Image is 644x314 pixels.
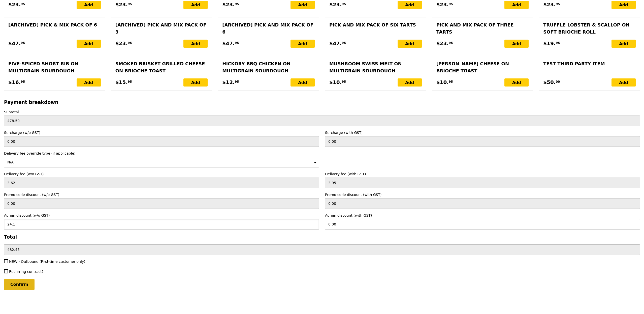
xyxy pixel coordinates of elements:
span: $19. [543,40,556,47]
span: $23. [436,1,449,8]
label: Promo code discount (with GST) [325,192,640,197]
h3: Total [4,234,640,240]
span: 95 [21,41,25,45]
span: 00 [556,80,560,84]
label: Admin discount (with GST) [325,213,640,218]
span: $23. [543,1,556,8]
div: Add [183,40,208,48]
span: 95 [128,80,132,84]
span: $47. [222,40,235,47]
span: 95 [21,2,25,6]
div: Truffle Lobster & Scallop on Soft Brioche Roll [543,21,636,36]
div: Add [183,1,208,9]
label: Delivery fee override type (if applicable) [4,151,319,156]
div: Add [77,78,101,87]
div: [Archived] Pick and mix pack of 6 [222,21,315,36]
div: Add [291,78,315,87]
span: 95 [342,2,346,6]
div: Add [291,40,315,48]
span: 95 [128,41,132,45]
div: Hickory BBQ Chicken on Multigrain Sourdough [222,60,315,74]
div: [Archived] Pick and mix pack of 3 [115,21,208,36]
span: 95 [342,80,346,84]
label: Subtotal [4,109,640,115]
div: Add [504,40,529,48]
span: N/A [7,160,14,164]
h3: Payment breakdown [4,100,640,105]
span: $15. [115,78,128,86]
input: Confirm [4,279,35,290]
span: Recurring contract? [9,270,44,274]
span: $12. [222,78,235,86]
span: $23. [329,1,342,8]
label: Admin discount (w/o GST) [4,213,319,218]
div: Test third party item [543,60,636,67]
span: $47. [8,40,21,47]
span: $16. [8,78,21,86]
span: 95 [556,41,560,45]
div: Add [611,1,636,9]
div: Add [77,40,101,48]
div: Smoked Brisket Grilled Cheese on Brioche Toast [115,60,208,74]
span: 95 [235,41,239,45]
span: $23. [115,1,128,8]
span: $47. [329,40,342,47]
span: 95 [449,41,453,45]
div: Add [398,40,422,48]
div: [Archived] Pick & mix pack of 6 [8,21,101,28]
span: $23. [222,1,235,8]
span: 95 [449,80,453,84]
input: Recurring contract? [4,269,8,273]
span: 95 [235,80,239,84]
span: $23. [436,40,449,47]
div: Add [504,1,529,9]
span: 95 [342,41,346,45]
div: Add [77,1,101,9]
div: Add [611,78,636,87]
div: Mushroom Swiss Melt on Multigrain Sourdough [329,60,422,74]
div: Add [183,78,208,87]
span: 95 [235,2,239,6]
div: Add [398,78,422,87]
div: Add [291,1,315,9]
span: $50. [543,78,556,86]
div: Add [504,78,529,87]
span: 95 [556,2,560,6]
span: NEW - Outbound (First-time customer only) [9,260,85,264]
label: Surcharge (with GST) [325,130,640,135]
span: $10. [329,78,342,86]
label: Delivery fee (with GST) [325,172,640,177]
label: Promo code discount (w/o GST) [4,192,319,197]
div: [PERSON_NAME] Cheese on Brioche Toast [436,60,529,74]
span: $10. [436,78,449,86]
span: 95 [449,2,453,6]
span: $23. [8,1,21,8]
span: 95 [21,80,25,84]
div: Pick and mix pack of six tarts [329,21,422,28]
span: 95 [128,2,132,6]
span: $23. [115,40,128,47]
label: Surcharge (w/o GST) [4,130,319,135]
label: Delivery fee (w/o GST) [4,172,319,177]
div: Add [611,40,636,48]
div: Add [398,1,422,9]
div: Pick and mix pack of three tarts [436,21,529,36]
div: Five‑spiced Short Rib on Multigrain Sourdough [8,60,101,74]
input: NEW - Outbound (First-time customer only) [4,259,8,263]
